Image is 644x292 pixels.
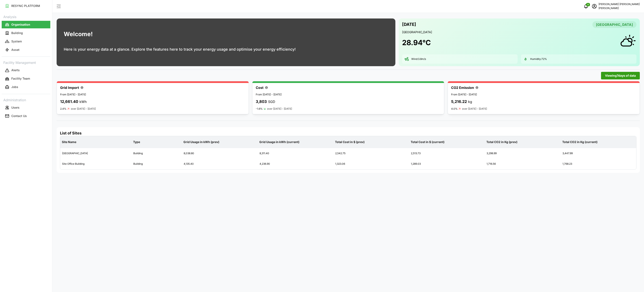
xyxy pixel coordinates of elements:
[462,107,487,111] p: over [DATE] - [DATE]
[599,2,640,6] p: [PERSON_NAME] [PERSON_NAME]
[2,29,50,37] a: Building
[411,57,426,61] p: Wind: 3.8 m/s
[256,85,264,90] p: Cost
[2,21,50,28] button: Organisation
[451,99,467,105] p: 5,216.22
[2,2,50,10] a: RESYNC PLATFORM
[2,13,50,20] p: Analysis
[334,148,409,159] div: 2,542.75
[605,72,636,79] span: Viewing 7 days of data
[256,99,267,105] p: 3,803
[2,46,50,54] button: Asset
[561,159,636,169] div: 1,768.23
[11,39,22,43] p: System
[2,46,50,54] a: Asset
[267,107,292,111] p: over [DATE] - [DATE]
[486,137,560,147] p: Total CO2 in Kg (prev)
[79,99,87,104] p: kWh
[61,137,131,147] p: Site Name
[2,83,50,91] button: Jobs
[485,159,560,169] div: 1,716.56
[11,22,30,27] p: Organisation
[182,148,257,159] div: 8,038.80
[2,29,50,37] button: Building
[334,137,408,147] p: Total Cost in $ (prev)
[60,130,636,136] h4: List of Sites
[268,99,275,104] p: SGD
[599,6,640,10] p: [PERSON_NAME]
[2,20,50,29] a: Organisation
[64,46,296,52] p: Here is your energy data at a glance. Explore the features here to track your energy usage and op...
[2,75,50,83] a: Facility Team
[596,21,633,28] span: [GEOGRAPHIC_DATA]
[334,159,409,169] div: 1,323.06
[132,148,182,159] div: Building
[11,4,40,8] p: RESYNC PLATFORM
[2,83,50,91] a: Jobs
[60,107,66,110] p: 2.4%
[451,93,636,97] p: From [DATE] - [DATE]
[64,30,93,39] h1: Welcome!
[402,38,431,47] h1: 28.94 °C
[601,72,640,79] button: Viewing7days of data
[2,75,50,83] button: Facility Team
[409,159,484,169] div: 1,289.03
[258,159,333,169] div: 4,236.90
[11,114,27,118] p: Contact Us
[60,93,245,97] p: From [DATE] - [DATE]
[71,107,96,111] p: over [DATE] - [DATE]
[451,85,474,90] p: CO2 Emission
[60,148,131,159] div: [GEOGRAPHIC_DATA]
[132,137,181,147] p: Type
[258,137,332,147] p: Grid Usage in kWh (current)
[2,38,50,45] button: System
[561,148,636,159] div: 3,447.99
[183,137,257,147] p: Grid Usage in kWh (prev)
[60,159,131,169] div: Site Office Building
[11,31,23,35] p: Building
[2,37,50,46] a: System
[256,93,441,97] p: From [DATE] - [DATE]
[2,112,50,120] button: Contact Us
[2,66,50,75] a: Alerts
[256,107,263,110] p: -1.6%
[11,76,30,81] p: Facility Team
[2,2,50,10] button: RESYNC PLATFORM
[530,57,547,61] p: Humidity: 72 %
[2,104,50,111] button: Users
[410,137,484,147] p: Total Cost in $ (current)
[182,159,257,169] div: 4,135.40
[258,148,333,159] div: 8,311.40
[485,148,560,159] div: 3,298.99
[60,99,78,105] p: 12,661.40
[590,2,599,11] button: schedule
[2,103,50,112] a: Users
[468,99,472,104] p: kg
[451,107,458,110] p: 4.0%
[561,137,635,147] p: Total CO2 in Kg (current)
[11,85,18,89] p: Jobs
[2,59,50,65] p: Facility Management
[402,30,636,34] p: [GEOGRAPHIC_DATA]
[587,3,589,6] span: 0
[409,148,484,159] div: 2,513.73
[60,85,79,90] p: Grid Import
[11,48,19,52] p: Asset
[2,67,50,74] button: Alerts
[11,68,20,72] p: Alerts
[2,97,50,103] p: Administration
[402,21,416,28] p: [DATE]
[582,2,590,11] button: notifications
[132,159,182,169] div: Building
[11,105,19,110] p: Users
